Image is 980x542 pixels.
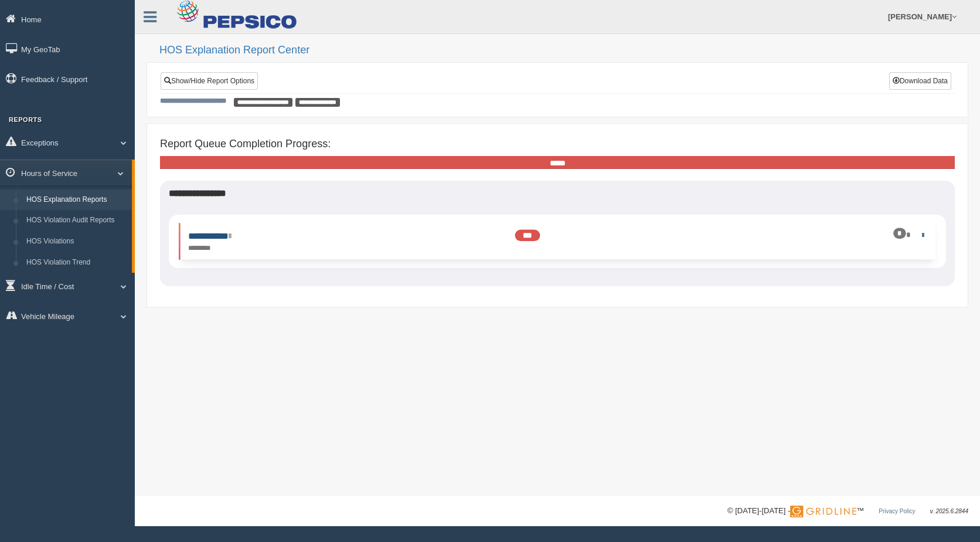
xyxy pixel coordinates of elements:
[21,231,132,252] a: HOS Violations
[727,505,968,517] div: © [DATE]-[DATE] - ™
[161,72,258,90] a: Show/Hide Report Options
[179,223,935,260] li: Expand
[790,506,856,517] img: Gridline
[21,252,132,273] a: HOS Violation Trend
[930,508,968,514] span: v. 2025.6.2844
[160,138,955,150] h4: Report Queue Completion Progress:
[21,189,132,211] a: HOS Explanation Reports
[879,508,915,514] a: Privacy Policy
[159,45,968,56] h2: HOS Explanation Report Center
[889,72,951,90] button: Download Data
[21,210,132,231] a: HOS Violation Audit Reports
